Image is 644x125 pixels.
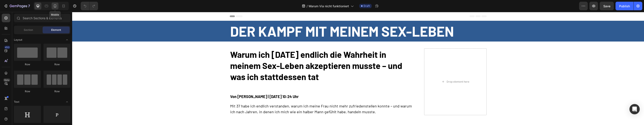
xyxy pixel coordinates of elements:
div: 450 [4,46,10,49]
div: Row [43,62,70,66]
span: Toggle open [64,98,70,105]
iframe: Design area [72,12,644,125]
span: Layout [14,38,22,42]
span: Element [51,28,61,32]
button: Publish [616,2,634,10]
div: Drop element here [374,68,397,71]
span: / [307,4,308,8]
span: Section [24,28,33,32]
div: Beta [3,78,10,82]
div: Undo/Redo [81,2,98,10]
span: Toggle open [64,36,70,43]
div: Row [43,89,70,93]
button: Save [600,2,614,10]
span: Save [603,4,610,8]
div: Open Intercom Messenger [629,104,640,114]
h2: Warum ich [DATE] endlich die Wahrheit in meinem Sex-Leben akzeptieren musste – und was ich stattd... [158,36,345,82]
h2: Mit 37 habe ich endlich verstanden, warum ich meine Frau nicht mehr zufriedenstellen konnte – und... [158,91,345,103]
span: Warum Via nicht funktioniert [309,4,349,8]
input: Search Sections & Elements [14,14,70,22]
span: Text [14,100,19,104]
p: 7 [28,3,30,9]
div: Row [14,89,41,93]
h2: Von [PERSON_NAME] | [DATE] 10:24 Uhr [158,82,345,88]
div: Publish [619,4,630,8]
span: Draft [364,4,370,8]
button: 7 [2,2,32,10]
div: Row [14,62,41,66]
